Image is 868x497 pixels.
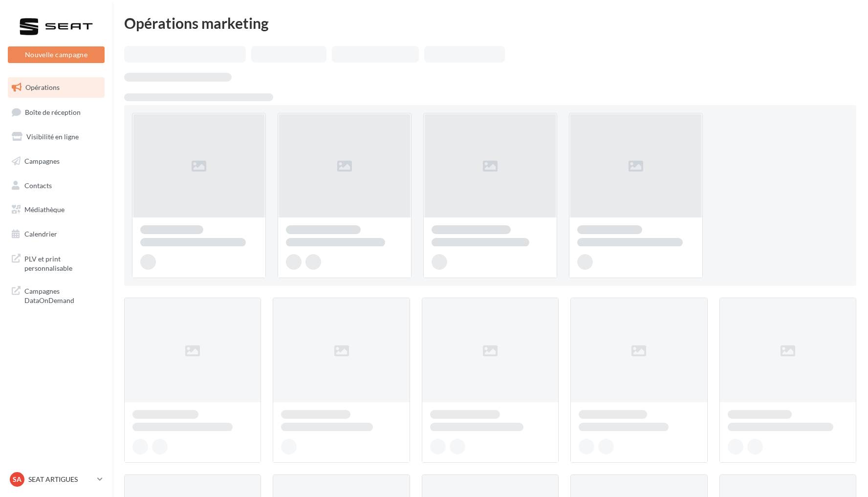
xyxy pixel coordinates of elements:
[24,252,101,273] span: PLV et print personnalisable
[26,132,79,141] span: Visibilité en ligne
[6,77,107,98] a: Opérations
[6,102,107,123] a: Boîte de réception
[25,108,81,116] span: Boîte de réception
[6,224,107,244] a: Calendrier
[6,199,107,220] a: Médiathèque
[28,475,93,484] p: SEAT ARTIGUES
[13,475,22,484] span: SA
[24,181,52,189] span: Contacts
[24,284,101,305] span: Campagnes DataOnDemand
[6,175,107,196] a: Contacts
[24,157,60,165] span: Campagnes
[6,248,107,277] a: PLV et print personnalisable
[124,16,856,30] div: Opérations marketing
[24,205,65,214] span: Médiathèque
[8,470,105,489] a: SA SEAT ARTIGUES
[6,281,107,309] a: Campagnes DataOnDemand
[8,46,105,63] button: Nouvelle campagne
[24,230,57,238] span: Calendrier
[6,151,107,172] a: Campagnes
[6,127,107,147] a: Visibilité en ligne
[25,83,60,91] span: Opérations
